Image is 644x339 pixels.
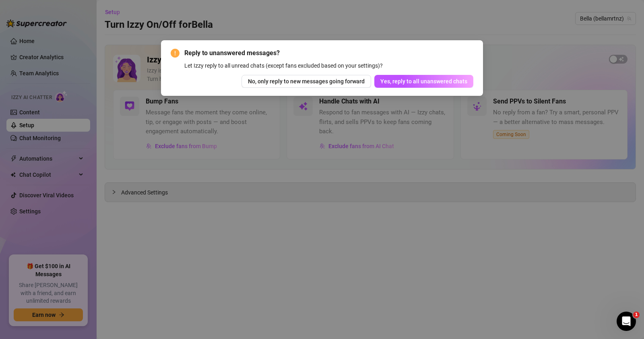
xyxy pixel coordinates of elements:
[617,312,636,331] iframe: Intercom live chat
[248,78,365,85] span: No, only reply to new messages going forward
[633,312,640,318] span: 1
[184,61,473,70] div: Let Izzy reply to all unread chats (except fans excluded based on your settings)?
[380,78,467,85] span: Yes, reply to all unanswered chats
[171,49,180,58] span: exclamation-circle
[242,75,371,88] button: No, only reply to new messages going forward
[184,48,473,58] span: Reply to unanswered messages?
[374,75,473,88] button: Yes, reply to all unanswered chats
